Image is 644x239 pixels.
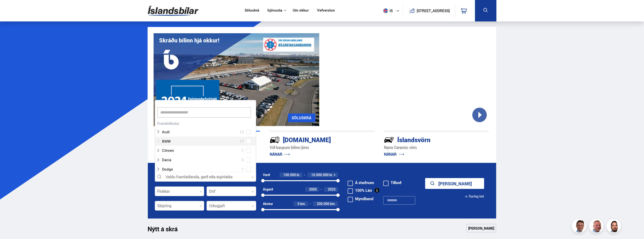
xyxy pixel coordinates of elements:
a: Um okkur [293,8,309,13]
div: [DOMAIN_NAME] [270,135,357,144]
div: Árgerð [263,187,273,191]
a: [PERSON_NAME] [466,224,496,232]
span: km. [300,202,306,206]
img: G0Ugv5HjCgRt.svg [148,3,198,19]
p: Við kaupum bílinn þinn [270,145,374,150]
img: siFngHWaQ9KaOqBr.png [590,219,604,234]
a: Söluskrá [245,8,259,13]
a: [STREET_ADDRESS] [406,4,452,18]
button: Open LiveChat chat widget [4,2,18,16]
span: km. [330,202,336,206]
img: svg+xml;base64,PHN2ZyB4bWxucz0iaHR0cDovL3d3dy53My5vcmcvMjAwMC9zdmciIHdpZHRoPSI1MTIiIGhlaWdodD0iNT... [383,8,388,13]
span: 12 [240,128,244,135]
button: [STREET_ADDRESS] [419,9,448,13]
div: Akstur [263,202,273,206]
span: 10.000.000 [311,173,329,177]
div: Verð [263,173,270,177]
label: Myndband [348,197,373,201]
a: NÁNAR [384,152,404,157]
img: -Svtn6bYgwAsiwNX.svg [384,135,394,145]
img: FbJEzSuNWCJXmdc-.webp [572,219,587,234]
button: [PERSON_NAME] [425,178,484,189]
h1: Skráðu bílinn hjá okkur! [159,37,220,44]
button: Ítarleg leit [465,191,484,202]
span: 1 [242,147,244,154]
span: + [334,173,336,177]
span: 200.000 [317,201,329,206]
span: is [381,8,393,13]
span: 2005 [309,187,317,192]
a: SÖLUSKRÁ [288,113,315,122]
label: Á staðnum [348,181,374,185]
p: Nano Ceramic vörn [384,145,489,150]
img: nhp88E3Fdnt1Opn2.png [607,219,622,234]
img: tr5P-W3DuiFaO7aO.svg [270,135,280,145]
span: 17 [240,138,244,145]
label: 100% Lán [348,188,372,192]
label: Tilboð [383,181,402,185]
span: 0 [298,201,299,206]
h1: Nýtt á skrá [148,225,186,235]
div: Íslandsvörn [384,135,472,144]
img: eKx6w-_Home_640_.png [154,33,319,126]
span: 1 [242,166,244,173]
button: is [381,4,403,18]
a: NÁNAR [270,152,290,157]
button: Þjónusta [267,8,282,13]
span: kr. [297,173,300,177]
span: kr. [329,173,333,177]
span: 100.000 [283,173,296,177]
span: 2025 [328,187,336,192]
a: Vefverslun [317,8,335,13]
span: 6 [242,156,244,163]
